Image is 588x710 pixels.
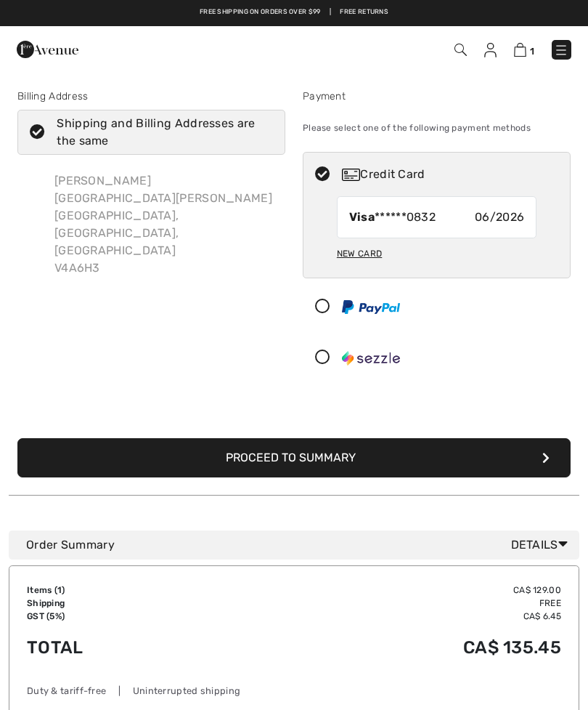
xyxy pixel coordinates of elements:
div: Please select one of the following payment methods [303,110,571,146]
span: 06/2026 [475,209,524,226]
span: Details [511,536,573,554]
div: Billing Address [17,89,285,104]
span: | [330,7,331,17]
div: Payment [303,89,571,104]
div: Order Summary [26,536,573,554]
img: Sezzle [342,351,400,366]
img: 1ère Avenue [17,35,78,64]
div: New Card [337,241,382,266]
img: Shopping Bag [514,43,526,57]
td: CA$ 129.00 [221,584,561,597]
td: CA$ 135.45 [221,623,561,672]
img: My Info [484,43,497,57]
a: 1ère Avenue [17,41,78,55]
div: [PERSON_NAME] [GEOGRAPHIC_DATA][PERSON_NAME] [GEOGRAPHIC_DATA], [GEOGRAPHIC_DATA], [GEOGRAPHIC_DA... [43,161,285,289]
td: Items ( ) [27,584,221,597]
a: Free shipping on orders over $99 [200,7,321,17]
div: Credit Card [342,166,560,183]
img: Search [454,44,467,56]
td: Total [27,623,221,672]
div: Duty & tariff-free | Uninterrupted shipping [27,684,561,698]
a: Free Returns [340,7,388,17]
strong: Visa [349,210,375,224]
span: 1 [57,585,62,595]
img: PayPal [342,300,400,314]
button: Proceed to Summary [17,438,571,477]
span: 1 [530,46,534,57]
td: GST (5%) [27,610,221,623]
td: Shipping [27,597,221,610]
a: 1 [514,41,534,58]
div: Shipping and Billing Addresses are the same [57,115,264,150]
td: CA$ 6.45 [221,610,561,623]
td: Free [221,597,561,610]
img: Menu [554,43,568,57]
img: Credit Card [342,169,360,181]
